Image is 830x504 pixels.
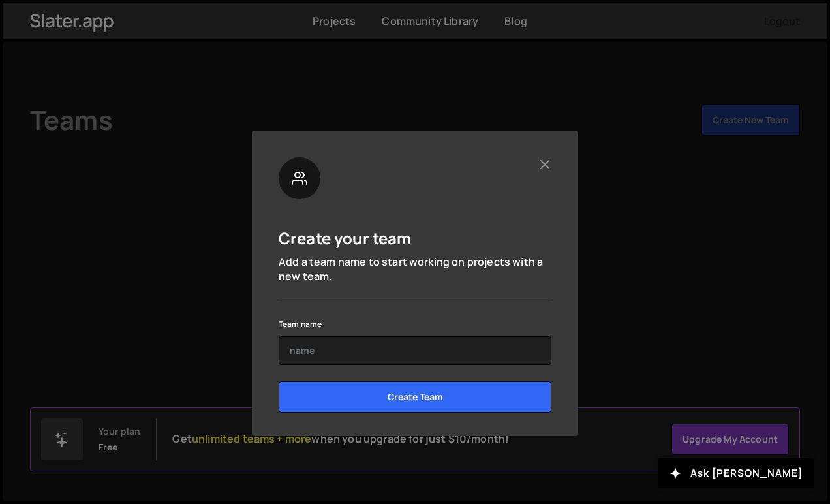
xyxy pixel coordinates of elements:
button: Close [538,157,551,171]
p: Add a team name to start working on projects with a new team. [279,255,551,284]
input: Create Team [279,381,551,413]
h5: Create your team [279,228,412,248]
button: Ask [PERSON_NAME] [658,458,814,488]
label: Team name [279,318,322,331]
input: name [279,336,551,365]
